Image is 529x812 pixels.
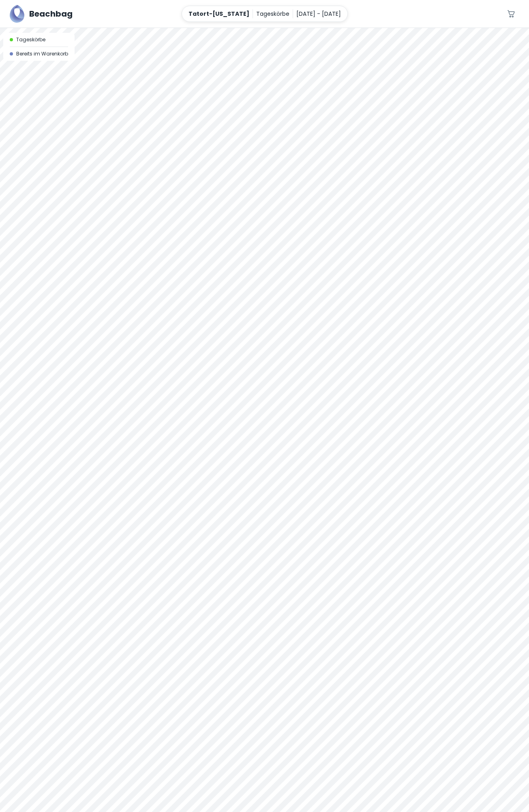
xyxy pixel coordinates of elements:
span: Tageskörbe [16,36,45,43]
h5: Beachbag [29,8,73,20]
img: Beachbag [10,5,24,23]
p: Tatort-[US_STATE] [188,9,249,18]
p: [DATE] - [DATE] [296,9,341,18]
span: Bereits im Warenkorb [16,50,68,58]
p: Tageskörbe [256,9,289,18]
